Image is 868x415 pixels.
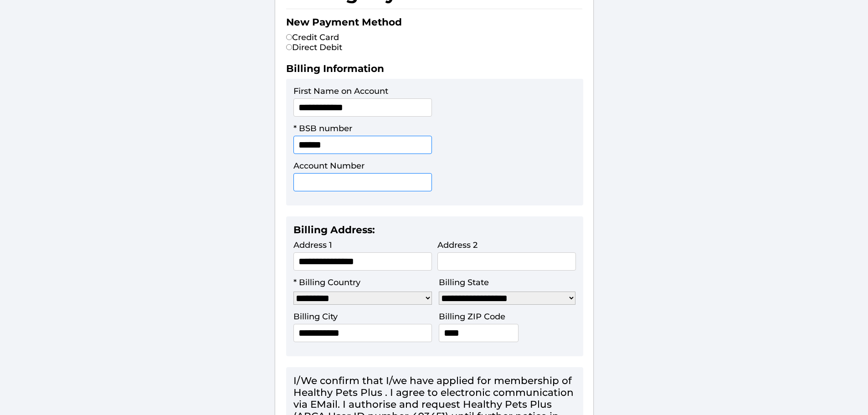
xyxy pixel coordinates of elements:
label: Direct Debit [286,42,342,52]
h2: Billing Information [286,62,582,79]
label: Billing State [439,277,489,287]
input: Credit Card [286,34,292,40]
label: * BSB number [293,123,352,133]
h2: Billing Address: [293,224,576,240]
input: Direct Debit [286,44,292,50]
label: * Billing Country [293,277,360,287]
label: Billing ZIP Code [439,312,505,322]
label: Address 1 [293,240,332,250]
label: Account Number [293,161,365,171]
label: Address 2 [437,240,478,250]
h2: New Payment Method [286,16,582,32]
label: First Name on Account [293,86,388,96]
label: Billing City [293,312,338,322]
label: Credit Card [286,32,339,42]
